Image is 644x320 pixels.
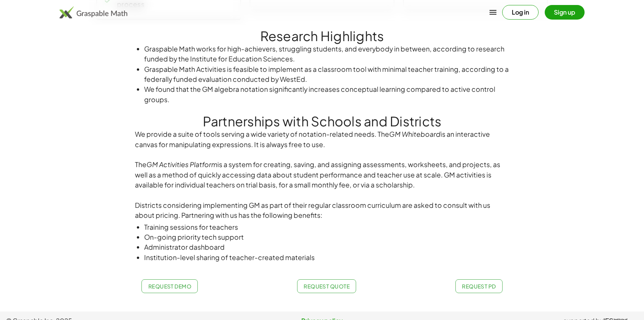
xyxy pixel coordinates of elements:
div: The is a system for creating, saving, and assigning assessments, worksheets, and projects, as wel... [135,159,509,190]
button: Log in [502,5,539,20]
button: Sign up [545,5,585,20]
li: Graspable Math Activities is feasible to implement as a classroom tool with minimal teacher train... [144,64,509,85]
em: GM Whiteboard [389,130,440,138]
li: On-going priority tech support [144,232,509,242]
a: Request Demo [141,279,198,293]
li: Institution-level sharing of teacher-created materials [144,252,509,262]
li: Administrator dashboard [144,242,509,252]
span: Request PD [462,283,496,290]
li: Training sessions for teachers [144,222,509,232]
h1: Research Highlights [97,28,547,44]
div: Districts considering implementing GM as part of their regular classroom curriculum are asked to ... [135,200,509,221]
div: We provide a suite of tools serving a wide variety of notation-related needs. The is an interacti... [135,129,509,149]
a: Request Quote [297,279,356,293]
li: Graspable Math works for high-achievers, struggling students, and everybody in between, according... [144,44,509,64]
span: Request Quote [304,283,350,290]
li: We found that the GM algebra notation significantly increases conceptual learning compared to act... [144,84,509,104]
a: Request PD [455,279,503,293]
h1: Partnerships with Schools and Districts [97,114,547,129]
em: GM Activities Platform [146,160,217,169]
span: Request Demo [148,283,191,290]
